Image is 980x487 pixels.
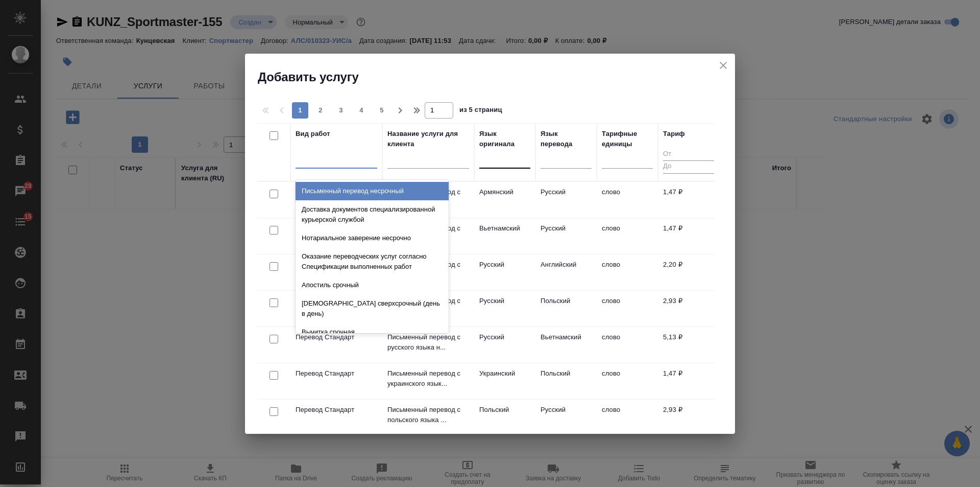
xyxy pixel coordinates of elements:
p: Перевод Стандарт [296,368,377,379]
td: Русский [535,218,597,254]
input: До [663,160,714,173]
div: Нотариальное заверение несрочно [296,229,449,247]
td: Польский [474,400,535,435]
td: Русский [474,327,535,363]
td: Армянский [474,182,535,218]
p: Письменный перевод с польского языка ... [387,405,469,425]
input: От [663,148,714,161]
div: Язык перевода [541,129,592,149]
div: [DEMOGRAPHIC_DATA] сверхсрочный (день в день) [296,294,449,323]
span: 4 [353,105,370,115]
div: Апостиль срочный [296,276,449,294]
div: Язык оригинала [479,129,530,149]
div: Вычитка срочная [296,323,449,341]
td: слово [597,291,658,327]
div: Оказание переводческих услуг согласно Спецификации выполненных работ [296,247,449,276]
div: Тариф [663,129,685,139]
span: из 5 страниц [459,104,502,119]
td: 2,93 ₽ [658,291,719,327]
td: слово [597,327,658,363]
div: Доставка документов специализированной курьерской службой [296,200,449,229]
td: 1,47 ₽ [658,363,719,399]
p: Письменный перевод с русского языка н... [387,332,469,353]
span: 5 [374,105,390,115]
td: Польский [535,363,597,399]
div: Письменный перевод несрочный [296,182,449,200]
span: 3 [333,105,349,115]
button: 3 [333,102,349,119]
td: слово [597,363,658,399]
td: Русский [474,254,535,290]
td: слово [597,182,658,218]
td: Русский [474,291,535,327]
p: Перевод Стандарт [296,405,377,415]
td: Польский [535,291,597,327]
td: Английский [535,254,597,290]
td: Вьетнамский [535,327,597,363]
div: Вид работ [296,129,330,139]
td: Русский [535,182,597,218]
span: 2 [312,105,329,115]
h2: Добавить услугу [258,69,735,85]
td: слово [597,400,658,435]
td: 5,13 ₽ [658,327,719,363]
td: Вьетнамский [474,218,535,254]
td: 1,47 ₽ [658,182,719,218]
td: 2,20 ₽ [658,254,719,290]
p: Перевод Стандарт [296,332,377,342]
td: слово [597,254,658,290]
div: Название услуги для клиента [387,129,469,149]
div: Тарифные единицы [602,129,653,149]
button: close [716,58,731,73]
button: 4 [353,102,370,119]
button: 5 [374,102,390,119]
td: Русский [535,400,597,435]
td: слово [597,218,658,254]
td: 2,93 ₽ [658,400,719,435]
td: Украинский [474,363,535,399]
button: 2 [312,102,329,119]
td: 1,47 ₽ [658,218,719,254]
p: Письменный перевод с украинского язык... [387,368,469,389]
